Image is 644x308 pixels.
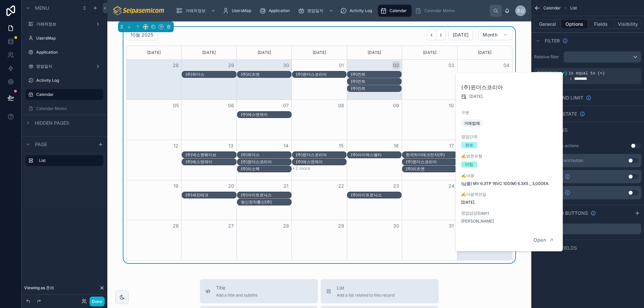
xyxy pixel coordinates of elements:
span: Calendar [543,5,561,11]
button: 20 [227,182,235,190]
button: 07 [282,102,290,110]
button: 30 [282,61,290,69]
label: Activity Log [36,78,102,83]
span: (납품) MV 6.3TP 16VC 100(M) 6.3X5 _ 3,000EA [461,181,558,186]
a: Calendar Memo [413,5,460,17]
div: (주)에스엔제이 [241,112,291,117]
button: +2 more [292,166,310,171]
span: 거래처정보 [185,8,206,13]
button: 05 [172,102,180,110]
div: (주)칸트 [351,72,401,77]
span: [PERSON_NAME] [461,219,494,224]
button: 09 [392,102,400,110]
div: (주)윈더스코리아 [296,152,346,158]
button: 29 [337,222,345,230]
div: (주)세진테크 [185,192,236,198]
div: 쌍신전자통신(주) [241,199,291,205]
div: 미팅 [465,162,473,168]
div: (주)윈더스코리아 [296,72,346,77]
div: (주)윈더스코리아 [241,159,291,165]
div: (주)위더스 [241,152,291,158]
span: Calendar Memo [424,8,455,13]
div: [DATE] [238,46,290,59]
span: 영업일지 [307,8,323,13]
div: (주)에스엔제이 [185,159,236,165]
button: 26 [172,222,180,230]
div: 한국하이테크전자(주) [406,152,456,158]
div: [DATE] [403,46,456,59]
div: (주)세진테크 [185,192,236,198]
a: UsersMap [220,5,256,17]
label: UsersMap [36,36,102,41]
label: Application [36,50,102,55]
a: 거래처정보 [174,5,219,17]
button: 06 [227,102,235,110]
span: Record buttons [545,210,588,217]
button: 21 [282,182,290,190]
button: 19 [172,182,180,190]
button: Open [529,235,558,246]
button: 02 [392,61,400,69]
a: Application [257,5,294,17]
button: Fields [588,19,615,29]
div: (주)윈더스코리아 [241,159,291,165]
div: (주)리츠엔 [406,166,456,172]
span: Menu [35,5,49,11]
button: 10 [447,102,455,110]
div: (주)위더스 [185,72,236,77]
button: 28 [282,222,290,230]
div: scrollable content [21,152,107,173]
a: Calendar [36,92,99,97]
button: 17 [447,142,455,150]
button: 29 [227,61,235,69]
button: 13 [227,142,235,150]
span: Activity Log [350,8,372,13]
button: 08 [337,102,345,110]
button: Options [561,19,588,29]
div: 완료 [465,142,473,148]
label: 거래처정보 [36,21,93,27]
div: [DATE] [348,46,401,59]
button: 12 [172,142,180,150]
div: (주)칸트 [351,79,401,84]
a: 영업일지 [296,5,337,17]
span: Calendar [389,8,407,13]
div: [DATE] [459,46,511,59]
label: Calendar Memo [36,106,102,111]
button: 28 [172,61,180,69]
span: [DATE]. [469,94,483,99]
button: 14 [282,142,290,150]
div: (주)에스엔제이 [296,159,346,165]
div: (주)아이트로닉스 [241,192,291,198]
label: 영업일지 [36,64,93,69]
div: (주)리소텍 [241,166,291,172]
div: [DATE] [182,46,235,59]
button: General [534,19,561,29]
div: (주)아이트로닉스 [241,192,291,198]
span: List [570,5,577,11]
div: (주)넥스젠웨이브 [185,152,236,158]
span: Page [35,141,47,148]
img: App logo [113,5,165,16]
span: Viewing as 춘래 [24,285,54,291]
div: 쌍신전자통신(주) [241,199,291,205]
span: is equal to (=) [569,71,605,76]
div: 한국하이테크전자(주) [406,152,456,158]
div: (주)윈더스코리아 [296,71,346,77]
a: Calendar [378,5,412,17]
span: Open [534,237,546,243]
span: 영업담당(User) [461,210,558,216]
span: List [337,285,394,291]
h2: (주)윈더스코리아 [461,83,558,91]
span: 거래업체 [464,121,480,126]
span: Add a list related to this record [337,293,394,298]
label: Relative filter [534,54,561,60]
span: Add a title and subtitle [216,293,258,298]
span: ✍️내용 [461,173,558,178]
span: Filter [545,38,560,44]
div: (주)칸트 [351,85,401,91]
button: [DATE] [448,29,473,40]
